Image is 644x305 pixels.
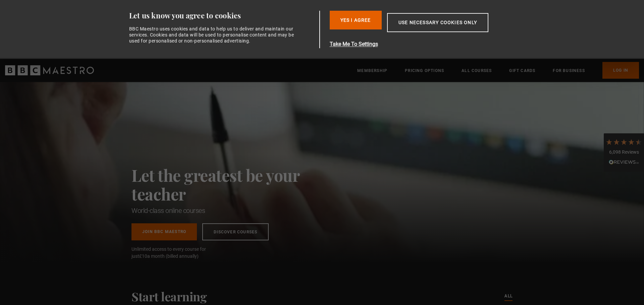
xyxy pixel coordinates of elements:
h1: World-class online courses [131,206,329,215]
svg: BBC Maestro [5,65,94,75]
h2: Let the greatest be your teacher [131,166,329,203]
div: Read All Reviews [605,159,642,167]
a: Log In [602,62,639,79]
a: Discover Courses [202,223,269,240]
div: 6,098 ReviewsRead All Reviews [604,133,644,172]
img: REVIEWS.io [609,160,639,164]
a: Membership [357,67,387,74]
a: Join BBC Maestro [131,223,197,240]
div: 6,098 Reviews [605,149,642,156]
button: Use necessary cookies only [387,13,488,32]
button: Yes I Agree [330,11,382,29]
nav: Primary [357,62,639,79]
div: BBC Maestro uses cookies and data to help us to deliver and maintain our services. Cookies and da... [129,26,298,44]
button: Take Me To Settings [330,40,520,48]
span: Unlimited access to every course for just a month (billed annually) [131,246,222,260]
a: All Courses [462,67,492,74]
a: For business [553,67,585,74]
div: 4.7 Stars [605,138,642,146]
div: Let us know you agree to cookies [129,11,317,20]
span: £10 [139,253,147,259]
a: Gift Cards [509,67,535,74]
a: Pricing Options [405,67,444,74]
